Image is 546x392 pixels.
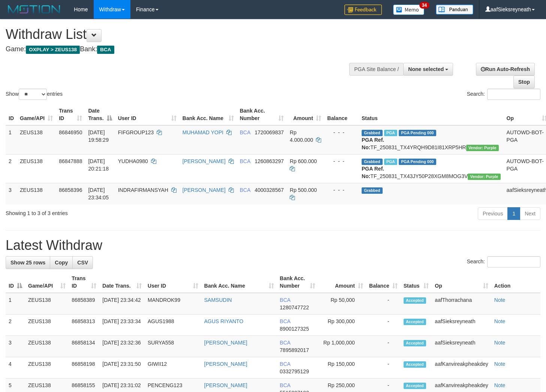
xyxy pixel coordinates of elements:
span: OXPLAY > ZEUS138 [26,46,80,54]
h1: Withdraw List [6,27,356,42]
input: Search: [487,256,540,267]
span: BCA [240,129,250,135]
span: Accepted [404,361,426,368]
span: PGA Pending [399,159,436,165]
span: PGA Pending [399,130,436,136]
span: [DATE] 19:58:29 [88,129,109,143]
span: [DATE] 20:21:18 [88,158,109,172]
a: [PERSON_NAME] [204,361,247,367]
td: aafSieksreyneath [432,336,491,357]
span: Accepted [404,383,426,389]
td: ZEUS138 [25,357,69,379]
td: - [366,357,401,379]
h4: Game: Bank: [6,46,356,53]
span: Accepted [404,297,426,304]
a: [PERSON_NAME] [182,158,226,164]
a: Note [494,382,506,388]
td: 1 [6,125,17,154]
span: Copy 1720069837 to clipboard [254,129,284,135]
td: 86858313 [69,315,99,336]
div: - - - [327,157,356,165]
td: aafSieksreyneath [432,315,491,336]
a: Previous [478,207,508,220]
td: ZEUS138 [17,183,56,204]
span: Copy 0332795129 to clipboard [280,368,309,374]
td: ZEUS138 [25,315,69,336]
span: Copy 1260863297 to clipboard [254,158,284,164]
th: Bank Acc. Name: activate to sort column ascending [180,104,237,125]
td: [DATE] 23:32:36 [99,336,145,357]
td: ZEUS138 [17,154,56,183]
td: TF_250831_TX43JY50P28XGM8MOG3V [359,154,504,183]
span: Rp 500.000 [290,187,317,193]
a: 1 [507,207,520,220]
th: Game/API: activate to sort column ascending [25,272,69,293]
th: Balance: activate to sort column ascending [366,272,401,293]
div: - - - [327,129,356,136]
td: [DATE] 23:34:42 [99,293,145,315]
th: ID: activate to sort column descending [6,272,25,293]
div: Showing 1 to 3 of 3 entries [6,206,222,217]
th: Amount: activate to sort column ascending [318,272,366,293]
a: Stop [513,76,535,88]
label: Show entries [6,89,63,100]
span: Grabbed [362,159,383,165]
th: User ID: activate to sort column ascending [145,272,201,293]
th: Trans ID: activate to sort column ascending [69,272,99,293]
span: BCA [280,340,290,346]
a: Note [494,318,506,324]
span: 86858396 [59,187,82,193]
th: Action [491,272,540,293]
div: - - - [327,186,356,194]
select: Showentries [19,89,47,100]
td: [DATE] 23:31:50 [99,357,145,379]
td: 2 [6,315,25,336]
span: BCA [280,318,290,324]
td: TF_250831_TX4YRQH9D81I81XRP5HR [359,125,504,154]
td: aafKanvireakpheakdey [432,357,491,379]
span: Accepted [404,340,426,346]
span: 86846950 [59,129,82,135]
span: 34 [419,2,429,9]
button: None selected [403,63,453,76]
th: Bank Acc. Number: activate to sort column ascending [237,104,287,125]
span: Show 25 rows [10,260,45,266]
th: Status: activate to sort column ascending [401,272,432,293]
img: Feedback.jpg [344,4,382,15]
td: 3 [6,336,25,357]
td: - [366,336,401,357]
a: Show 25 rows [6,256,50,269]
a: [PERSON_NAME] [182,187,226,193]
span: 86847888 [59,158,82,164]
b: PGA Ref. No: [362,137,384,150]
a: SAMSUDIN [204,297,232,303]
th: Date Trans.: activate to sort column ascending [99,272,145,293]
span: Vendor URL: https://trx4.1velocity.biz [468,174,500,180]
input: Search: [487,89,540,100]
a: CSV [72,256,93,269]
img: Button%20Memo.svg [393,4,425,15]
th: Balance [324,104,359,125]
img: panduan.png [436,4,473,15]
img: MOTION_logo.png [6,4,63,15]
a: MUHAMAD YOPI [182,129,223,135]
span: YUDHA0980 [118,158,148,164]
div: PGA Site Balance / [349,63,403,76]
td: ZEUS138 [25,336,69,357]
span: None selected [408,66,444,72]
td: aafThorrachana [432,293,491,315]
td: Rp 300,000 [318,315,366,336]
span: BCA [97,46,114,54]
span: Rp 4.000.000 [290,129,313,143]
span: Accepted [404,319,426,325]
td: 86858134 [69,336,99,357]
a: AGUS RIYANTO [204,318,244,324]
label: Search: [467,89,540,100]
td: Rp 150,000 [318,357,366,379]
th: Op: activate to sort column ascending [432,272,491,293]
span: Copy 7895892017 to clipboard [280,347,309,353]
td: 86858389 [69,293,99,315]
a: Run Auto-Refresh [476,63,535,76]
th: Amount: activate to sort column ascending [287,104,324,125]
th: ID [6,104,17,125]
